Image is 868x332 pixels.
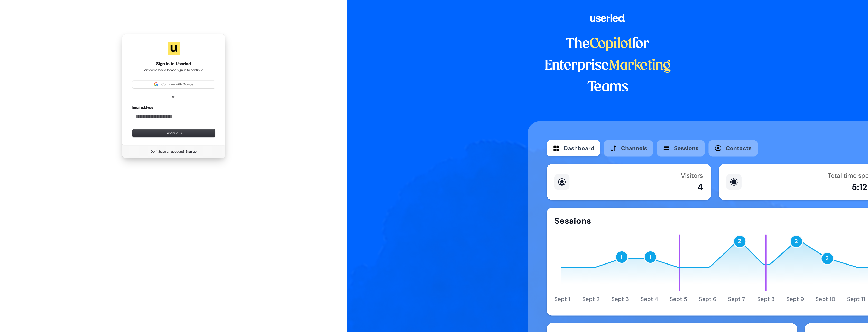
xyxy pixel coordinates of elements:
[168,42,180,55] img: Userled
[161,82,193,87] span: Continue with Google
[151,149,185,154] span: Don’t have an account?
[172,94,175,99] p: or
[186,149,197,154] a: Sign up
[132,61,215,67] h1: Sign in to Userled
[132,81,215,88] button: Sign in with GoogleContinue with Google
[132,129,215,137] button: Continue
[154,82,158,86] img: Sign in with Google
[132,105,153,110] label: Email address
[528,33,688,98] h1: The for Enterprise Teams
[132,68,215,72] p: Welcome back! Please sign in to continue
[609,59,671,72] span: Marketing
[590,37,632,51] span: Copilot
[165,131,183,135] span: Continue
